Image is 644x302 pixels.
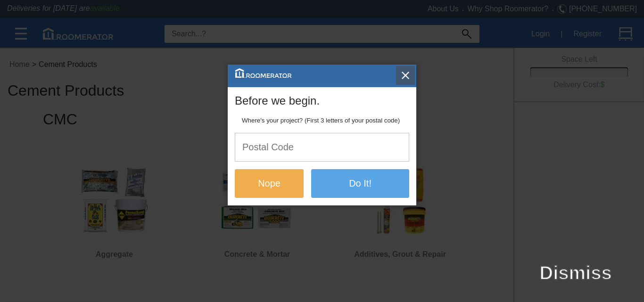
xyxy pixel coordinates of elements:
[235,87,409,107] h4: Before we begin.
[242,116,400,125] label: Where's your project? (First 3 letters of your postal code)
[401,71,410,80] img: X_Button.png
[235,68,292,78] img: roomerator-logo.svg
[235,133,409,161] input: Postal Code
[235,169,304,197] button: Nope
[311,169,409,197] button: Do It!
[539,259,611,287] label: Dismiss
